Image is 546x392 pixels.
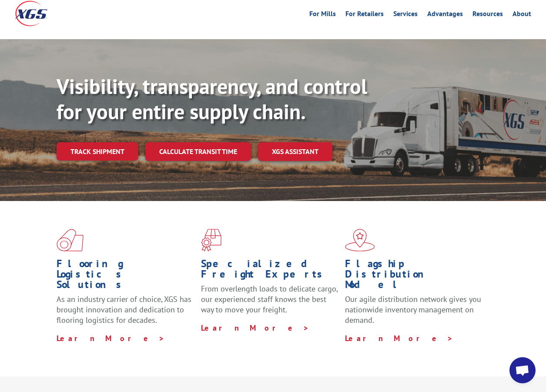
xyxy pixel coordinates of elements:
[345,229,375,251] img: xgs-icon-flagship-distribution-model-red
[57,73,367,125] b: Visibility, transparency, and control for your entire supply chain.
[201,323,309,333] a: Learn More >
[201,258,339,284] h1: Specialized Freight Experts
[309,10,336,20] a: For Mills
[201,229,221,251] img: xgs-icon-focused-on-flooring-red
[345,294,481,325] span: Our agile distribution network gives you nationwide inventory management on demand.
[393,10,418,20] a: Services
[345,258,483,294] h1: Flagship Distribution Model
[513,10,531,20] a: About
[201,284,339,322] p: From overlength loads to delicate cargo, our experienced staff knows the best way to move your fr...
[472,10,503,20] a: Resources
[57,333,165,343] a: Learn More >
[57,294,191,325] span: As an industry carrier of choice, XGS has brought innovation and dedication to flooring logistics...
[345,10,384,20] a: For Retailers
[258,142,332,161] a: XGS ASSISTANT
[57,142,138,161] a: Track shipment
[509,357,536,383] div: Open chat
[427,10,463,20] a: Advantages
[57,229,84,251] img: xgs-icon-total-supply-chain-intelligence-red
[57,258,194,294] h1: Flooring Logistics Solutions
[145,142,251,161] a: Calculate transit time
[345,333,453,343] a: Learn More >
